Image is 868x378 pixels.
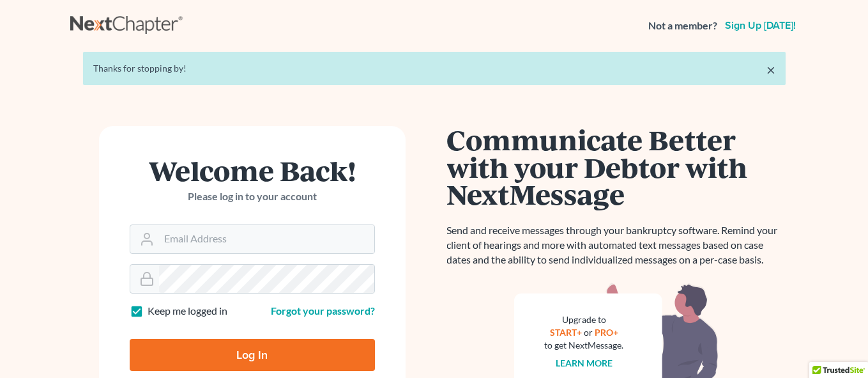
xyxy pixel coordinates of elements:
[93,62,775,75] div: Thanks for stopping by!
[550,327,582,338] a: START+
[159,225,374,253] input: Email Address
[766,62,775,77] a: ×
[271,304,375,317] a: Forgot your password?
[648,19,717,33] strong: Not a member?
[130,339,375,371] input: Log In
[148,304,227,319] label: Keep me logged in
[130,189,375,204] p: Please log in to your account
[545,313,624,326] div: Upgrade to
[447,126,786,208] h1: Communicate Better with your Debtor with NextMessage
[130,157,375,184] h1: Welcome Back!
[722,20,798,31] a: Sign up [DATE]!
[545,339,624,352] div: to get NextMessage.
[595,327,618,338] a: PRO+
[447,223,786,267] p: Send and receive messages through your bankruptcy software. Remind your client of hearings and mo...
[556,358,613,368] a: Learn more
[584,327,593,338] span: or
